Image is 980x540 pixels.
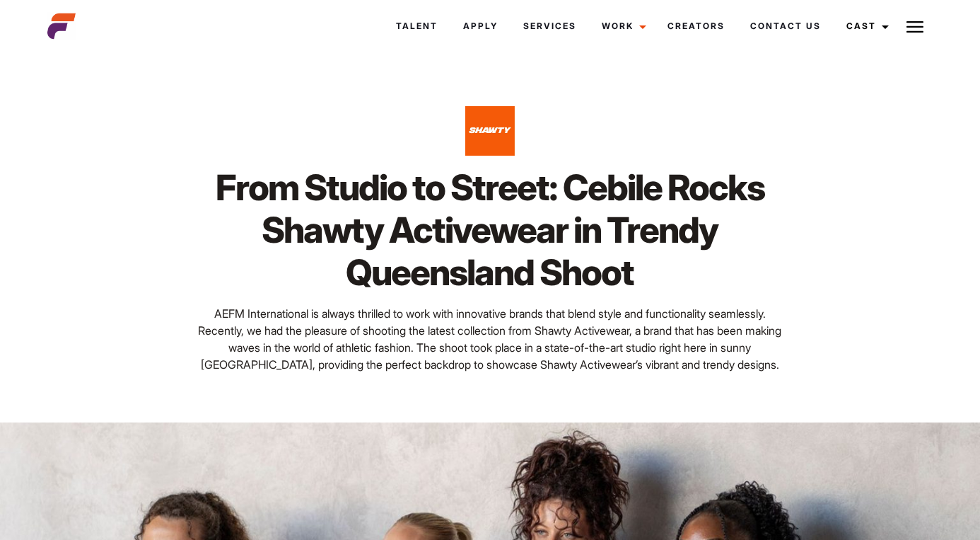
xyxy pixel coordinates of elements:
[198,305,782,373] p: AEFM International is always thrilled to work with innovative brands that blend style and functio...
[511,7,589,45] a: Services
[47,12,76,40] img: cropped-aefm-brand-fav-22-square.png
[737,7,834,45] a: Contact Us
[198,166,782,294] h1: From Studio to Street: Cebile Rocks Shawty Activewear in Trendy Queensland Shoot
[834,7,897,45] a: Cast
[465,106,515,156] img: images 7
[589,7,655,45] a: Work
[655,7,737,45] a: Creators
[450,7,511,45] a: Apply
[906,18,923,35] img: Burger icon
[383,7,450,45] a: Talent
